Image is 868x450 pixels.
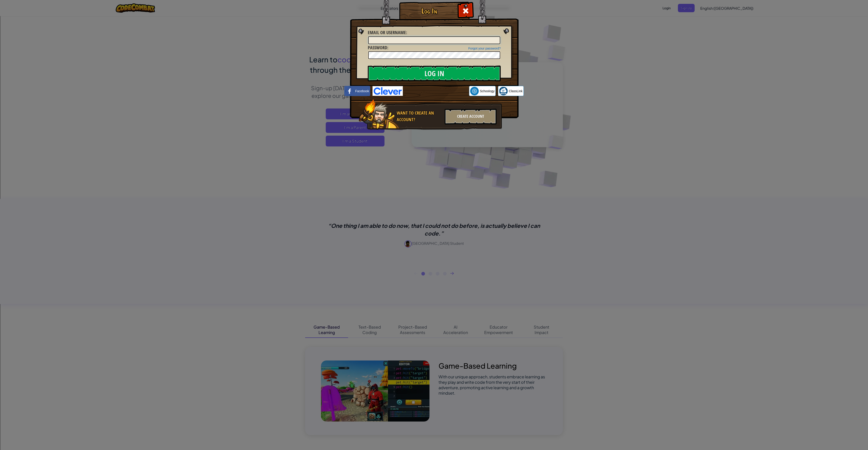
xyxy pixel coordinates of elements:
[2,26,866,30] div: Rename
[2,6,866,10] div: Sort New > Old
[468,47,501,50] a: Forgot your password?
[2,2,866,6] div: Sort A > Z
[368,29,406,35] span: Email or Username
[368,29,407,36] label: :
[2,30,866,34] div: Move To ...
[499,87,508,95] img: classlink-logo-small.png
[397,110,442,123] div: Want to create an account?
[2,22,866,26] div: Sign out
[403,86,469,96] iframe: Sign in with Google Button
[2,14,866,18] div: Delete
[2,18,866,22] div: Options
[368,66,501,81] input: Log In
[470,87,479,95] img: schoology.png
[480,89,495,93] span: Schoology
[373,86,403,96] img: clever-logo-blue.png
[368,45,388,51] label: :
[355,89,369,93] span: Facebook
[445,109,497,125] div: Create Account
[2,10,866,14] div: Move To ...
[368,45,387,51] span: Password
[345,87,354,95] img: facebook_small.png
[509,89,523,93] span: ClassLink
[400,7,458,15] h1: Log In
